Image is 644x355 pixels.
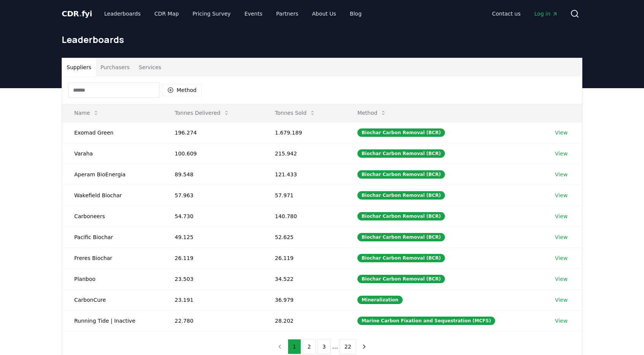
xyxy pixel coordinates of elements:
a: About Us [306,7,342,21]
div: Biochar Carbon Removal (BCR) [357,170,445,179]
td: 57.963 [163,185,263,206]
td: 100.609 [163,143,263,164]
a: CDR Map [148,7,185,21]
td: Wakefield Biochar [62,185,163,206]
td: Exomad Green [62,122,163,143]
div: Marine Carbon Fixation and Sequestration (MCFS) [357,317,495,325]
td: CarbonCure [62,289,163,310]
td: 26.119 [163,247,263,268]
span: . [79,9,82,18]
div: Biochar Carbon Removal (BCR) [357,149,445,158]
td: 89.548 [163,164,263,185]
a: View [555,150,567,157]
td: 215.942 [263,143,345,164]
a: Leaderboards [98,7,147,21]
a: View [555,317,567,325]
a: Events [238,7,268,21]
a: Partners [270,7,304,21]
td: 1.679.189 [263,122,345,143]
button: 3 [317,339,331,354]
td: 52.625 [263,227,345,247]
td: Planboo [62,268,163,289]
div: Biochar Carbon Removal (BCR) [357,254,445,262]
a: Pricing Survey [187,7,237,21]
a: View [555,233,567,241]
td: 196.274 [163,122,263,143]
td: 34.522 [263,268,345,289]
h1: Leaderboards [62,33,582,46]
td: 49.125 [163,227,263,247]
div: Mineralization [357,296,403,304]
a: View [555,275,567,283]
td: Freres Biochar [62,247,163,268]
button: 2 [303,339,316,354]
button: next page [358,339,371,354]
a: Log in [528,7,564,21]
span: Log in [534,10,558,17]
td: 121.433 [263,164,345,185]
a: View [555,212,567,220]
td: 22.780 [163,310,263,331]
td: 28.202 [263,310,345,331]
div: Biochar Carbon Removal (BCR) [357,275,445,283]
button: Tonnes Sold [269,105,322,120]
td: 23.191 [163,289,263,310]
div: Biochar Carbon Removal (BCR) [357,128,445,137]
td: Carboneers [62,206,163,227]
button: Suppliers [62,58,96,76]
td: 23.503 [163,268,263,289]
button: 22 [340,339,356,354]
li: ... [332,342,338,351]
td: Pacific Biochar [62,227,163,247]
button: Services [134,58,166,76]
div: Biochar Carbon Removal (BCR) [357,191,445,200]
td: Varaha [62,143,163,164]
button: Method [351,105,393,120]
a: View [555,129,567,136]
button: Name [68,105,105,120]
nav: Main [98,7,368,21]
td: Running Tide | Inactive [62,310,163,331]
div: Biochar Carbon Removal (BCR) [357,212,445,220]
td: 36.979 [263,289,345,310]
button: Tonnes Delivered [169,105,236,120]
nav: Main [486,7,564,21]
td: 54.730 [163,206,263,227]
td: Aperam BioEnergia [62,164,163,185]
a: Blog [344,7,368,21]
a: View [555,192,567,199]
div: Biochar Carbon Removal (BCR) [357,233,445,241]
a: Contact us [486,7,527,21]
span: CDR fyi [62,9,92,18]
td: 26.119 [263,247,345,268]
button: Method [163,84,202,96]
a: View [555,254,567,262]
td: 140.780 [263,206,345,227]
a: CDR.fyi [62,8,92,19]
button: Purchasers [96,58,134,76]
a: View [555,296,567,304]
a: View [555,171,567,178]
td: 57.971 [263,185,345,206]
button: 1 [288,339,301,354]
